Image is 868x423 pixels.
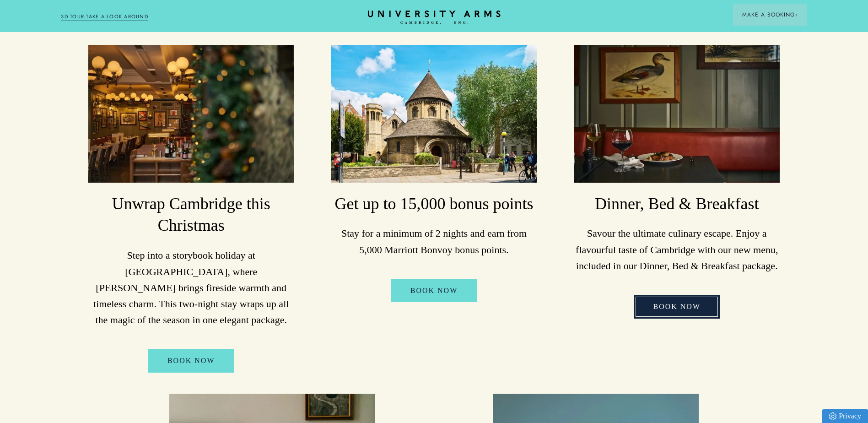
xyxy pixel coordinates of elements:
a: Book Now [391,279,477,303]
button: Make a BookingArrow icon [733,4,807,26]
img: image-a169143ac3192f8fe22129d7686b8569f7c1e8bc-2500x1667-jpg [331,45,537,182]
a: Home [368,11,501,25]
h3: Dinner, Bed & Breakfast [574,193,780,215]
img: Privacy [829,412,836,420]
h3: Get up to 15,000 bonus points [331,193,537,215]
img: Arrow icon [795,13,798,16]
img: image-a84cd6be42fa7fc105742933f10646be5f14c709-3000x2000-jpg [574,45,780,182]
p: Savour the ultimate culinary escape. Enjoy a flavourful taste of Cambridge with our new menu, inc... [574,225,780,274]
p: Stay for a minimum of 2 nights and earn from 5,000 Marriott Bonvoy bonus points. [331,225,537,257]
a: Privacy [822,409,868,423]
a: 3D TOUR:TAKE A LOOK AROUND [61,13,148,21]
a: BOOK NOW [148,349,234,373]
span: Make a Booking [742,11,798,19]
p: Step into a storybook holiday at [GEOGRAPHIC_DATA], where [PERSON_NAME] brings fireside warmth an... [88,247,294,328]
h3: Unwrap Cambridge this Christmas [88,193,294,237]
a: Book Now [634,295,720,319]
img: image-8c003cf989d0ef1515925c9ae6c58a0350393050-2500x1667-jpg [88,45,294,182]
